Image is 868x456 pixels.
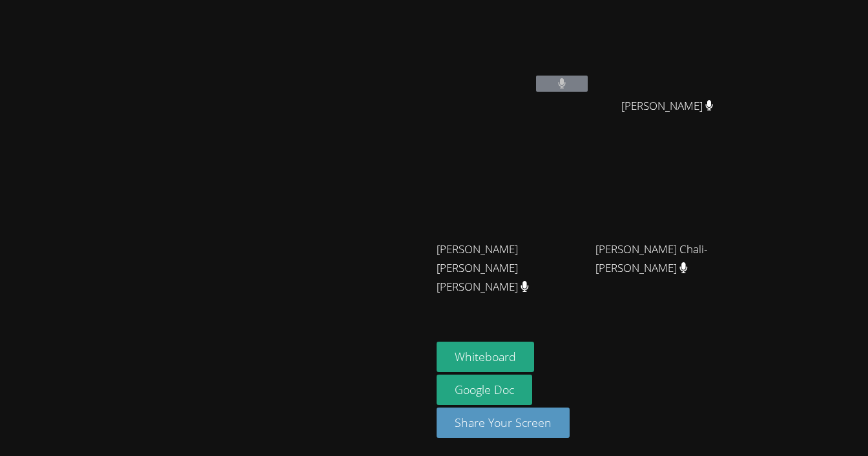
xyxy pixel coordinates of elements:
[621,97,714,116] span: [PERSON_NAME]
[437,342,534,372] button: Whiteboard
[437,240,580,296] span: [PERSON_NAME] [PERSON_NAME] [PERSON_NAME]
[437,408,570,438] button: Share Your Screen
[595,240,739,278] span: [PERSON_NAME] Chali-[PERSON_NAME]
[437,375,532,405] a: Google Doc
